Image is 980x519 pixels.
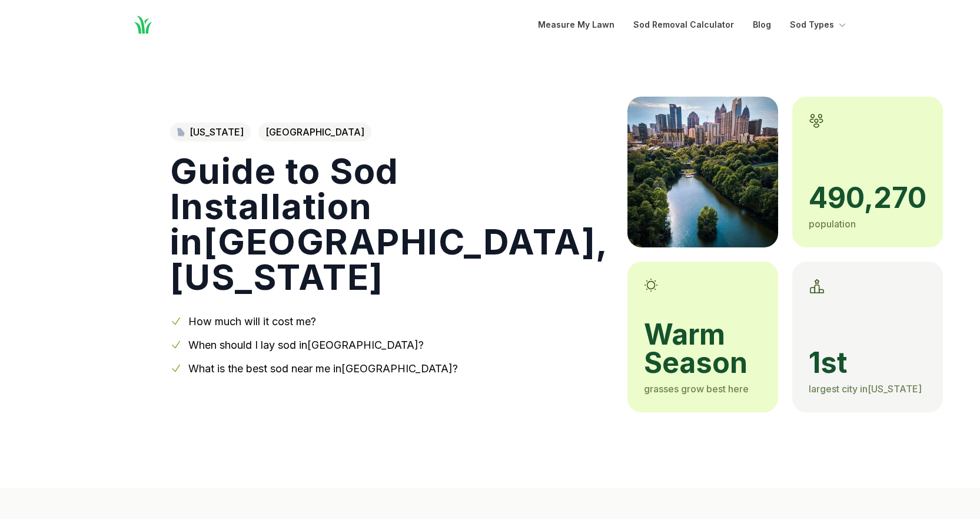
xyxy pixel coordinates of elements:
span: 1st [809,349,926,377]
img: A picture of Atlanta [627,97,778,247]
span: warm season [644,320,762,377]
span: [GEOGRAPHIC_DATA] [258,123,371,141]
span: grasses grow best here [644,383,749,395]
span: 490,270 [809,184,926,212]
a: [US_STATE] [170,123,251,141]
span: population [809,218,856,230]
a: When should I lay sod in[GEOGRAPHIC_DATA]? [188,339,424,351]
a: What is the best sod near me in[GEOGRAPHIC_DATA]? [188,362,458,375]
a: Sod Removal Calculator [633,18,734,32]
a: Blog [753,18,771,32]
a: How much will it cost me? [188,315,316,328]
a: Measure My Lawn [538,18,614,32]
span: largest city in [US_STATE] [809,383,922,395]
img: Georgia state outline [177,128,185,137]
button: Sod Types [790,18,848,32]
h1: Guide to Sod Installation in [GEOGRAPHIC_DATA] , [US_STATE] [170,153,609,295]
